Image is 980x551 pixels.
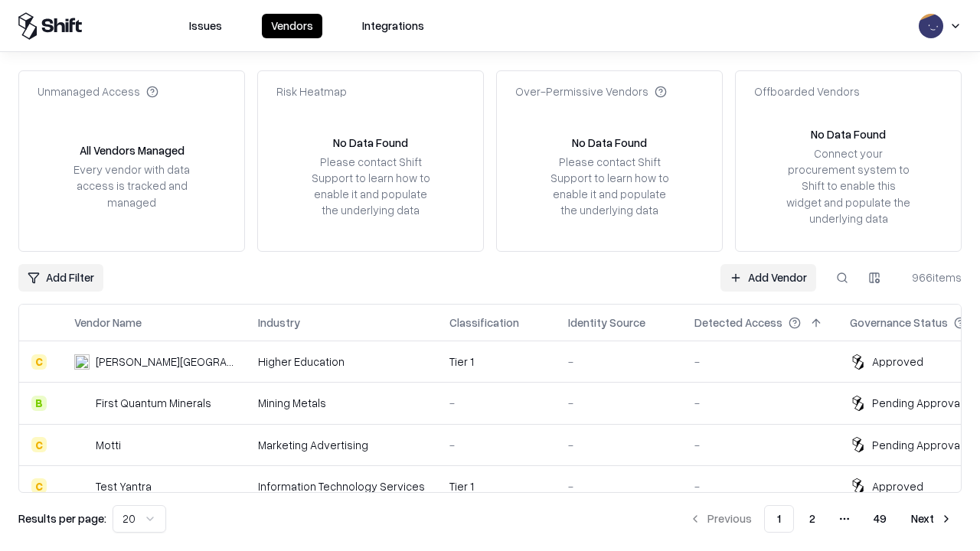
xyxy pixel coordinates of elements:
[31,396,47,411] div: B
[262,14,322,38] button: Vendors
[276,83,347,99] div: Risk Heatmap
[754,83,860,99] div: Offboarded Vendors
[900,269,962,285] div: 966 items
[333,135,408,151] div: No Data Found
[96,437,121,453] div: Motti
[68,161,195,210] div: Every vendor with data access is tracked and managed
[74,315,142,331] div: Vendor Name
[785,145,912,227] div: Connect your procurement system to Shift to enable this widget and populate the underlying data
[31,437,47,452] div: C
[872,354,923,370] div: Approved
[96,354,234,370] div: [PERSON_NAME][GEOGRAPHIC_DATA]
[720,264,816,292] a: Add Vendor
[449,354,544,370] div: Tier 1
[568,354,670,370] div: -
[353,14,433,38] button: Integrations
[31,354,47,370] div: C
[694,315,782,331] div: Detected Access
[572,135,647,151] div: No Data Found
[861,505,899,533] button: 49
[850,315,948,331] div: Governance Status
[258,395,425,411] div: Mining Metals
[74,396,90,411] img: First Quantum Minerals
[307,154,434,219] div: Please contact Shift Support to learn how to enable it and populate the underlying data
[694,395,825,411] div: -
[546,154,673,219] div: Please contact Shift Support to learn how to enable it and populate the underlying data
[449,478,544,494] div: Tier 1
[694,478,825,494] div: -
[811,126,886,142] div: No Data Found
[96,478,152,494] div: Test Yantra
[258,315,300,331] div: Industry
[902,505,962,533] button: Next
[764,505,794,533] button: 1
[680,505,962,533] nav: pagination
[694,437,825,453] div: -
[80,142,185,158] div: All Vendors Managed
[568,478,670,494] div: -
[38,83,158,99] div: Unmanaged Access
[96,395,211,411] div: First Quantum Minerals
[18,510,106,527] p: Results per page:
[568,315,645,331] div: Identity Source
[74,437,90,452] img: Motti
[258,478,425,494] div: Information Technology Services
[258,437,425,453] div: Marketing Advertising
[515,83,667,99] div: Over-Permissive Vendors
[74,478,90,494] img: Test Yantra
[449,437,544,453] div: -
[872,395,962,411] div: Pending Approval
[18,264,103,292] button: Add Filter
[694,354,825,370] div: -
[180,14,231,38] button: Issues
[872,478,923,494] div: Approved
[449,315,519,331] div: Classification
[568,437,670,453] div: -
[74,354,90,370] img: Reichman University
[258,354,425,370] div: Higher Education
[449,395,544,411] div: -
[797,505,828,533] button: 2
[872,437,962,453] div: Pending Approval
[31,478,47,494] div: C
[568,395,670,411] div: -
